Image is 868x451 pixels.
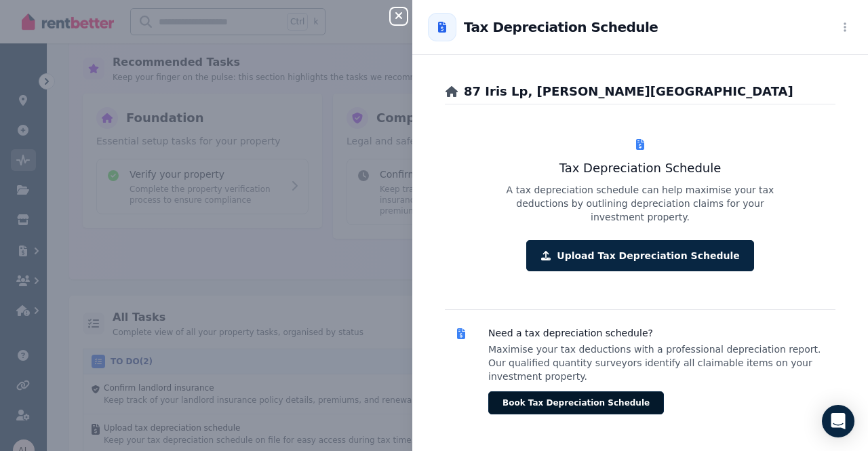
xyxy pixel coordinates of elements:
div: Open Intercom Messenger [822,405,854,437]
button: Book Tax Depreciation Schedule [488,391,664,414]
a: Book Tax Depreciation Schedule [488,395,664,408]
h3: Need a tax depreciation schedule? [488,326,835,340]
p: Maximise your tax deductions with a professional depreciation report. Our qualified quantity surv... [488,342,835,383]
button: More options [838,19,852,35]
button: Upload Tax Depreciation Schedule [526,240,753,271]
h2: 87 Iris Lp, [PERSON_NAME][GEOGRAPHIC_DATA] [464,82,793,101]
p: A tax depreciation schedule can help maximise your tax deductions by outlining depreciation claim... [488,183,792,224]
h3: Tax Depreciation Schedule [445,159,835,178]
h2: Tax Depreciation Schedule [464,18,658,37]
